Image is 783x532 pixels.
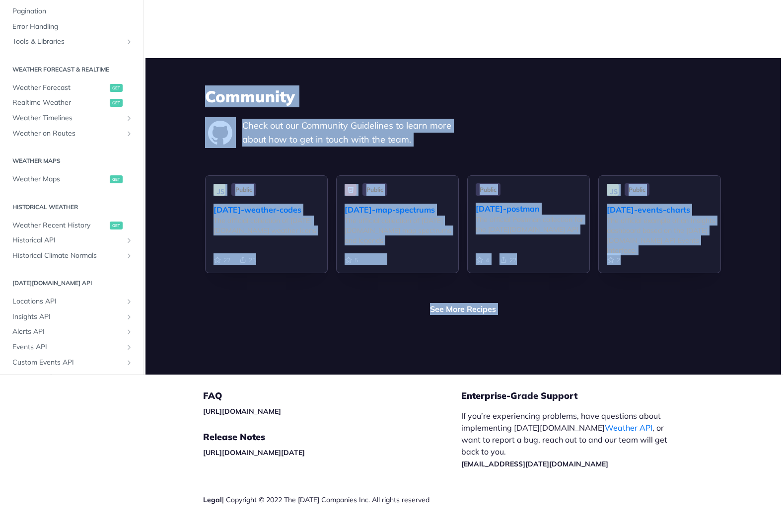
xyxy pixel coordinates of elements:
button: Show subpages for On-Demand Events [125,374,133,381]
a: Historical APIShow subpages for Historical API [7,233,136,248]
div: | Copyright © 2022 The [DATE] Companies Inc. All rights reserved [203,495,461,505]
p: If you’re experiencing problems, have questions about implementing [DATE][DOMAIN_NAME] , or want ... [461,410,678,469]
button: Show subpages for Custom Events API [125,359,133,367]
button: Show subpages for Events API [125,343,133,351]
span: Weather on Routes [12,128,123,138]
span: Insights API [12,312,123,322]
a: Historical Climate NormalsShow subpages for Historical Climate Normals [7,248,136,263]
span: On-Demand Events [12,373,123,382]
a: Error Handling [7,19,136,34]
span: Events API [12,342,123,352]
span: Pagination [12,6,133,16]
span: Realtime Weather [12,98,107,108]
div: The official example of an Insights dashboard based on the [DATE][DOMAIN_NAME] API Events interface. [607,216,720,255]
span: get [110,99,123,107]
span: Weather Forecast [12,83,107,93]
span: get [110,175,123,183]
h5: Release Notes [203,431,461,443]
a: See More Recipes [430,303,496,315]
a: Pagination [7,4,136,19]
span: Custom Events API [12,358,123,368]
a: [URL][DOMAIN_NAME][DATE] [203,448,305,457]
div: [DATE]-postman [476,203,589,215]
a: Public [DATE]-events-charts The official example of an Insights dashboard based on the [DATE][DOM... [598,175,721,289]
a: On-Demand EventsShow subpages for On-Demand Events [7,370,136,385]
span: Error Handling [12,22,133,32]
h5: FAQ [203,390,461,402]
span: Tools & Libraries [12,37,123,47]
a: Public [DATE]-map-spectrums The official collection of [DATE][DOMAIN_NAME] map spectrums and legends [336,175,459,289]
span: Historical Climate Normals [12,251,123,261]
span: Public [625,183,649,196]
button: Show subpages for Locations API [125,298,133,305]
a: Locations APIShow subpages for Locations API [7,294,136,309]
h5: Enterprise-Grade Support [461,390,694,402]
a: Alerts APIShow subpages for Alerts API [7,324,136,339]
div: [DATE]-events-charts [607,204,720,216]
a: [URL][DOMAIN_NAME] [203,407,281,416]
p: Check out our Community Guidelines to learn more about how to get in touch with the team. [242,119,463,147]
h2: Weather Forecast & realtime [7,65,136,74]
span: Alerts API [12,327,123,337]
div: The official collection of [DATE][DOMAIN_NAME] map spectrums and legends [345,216,458,245]
a: Legal [203,495,222,504]
a: Events APIShow subpages for Events API [7,340,136,355]
div: [DATE]-weather-codes [214,204,327,216]
a: Weather Mapsget [7,172,136,187]
span: Locations API [12,297,123,306]
span: Public [476,183,500,196]
h3: Community [205,85,721,107]
h2: Weather Maps [7,156,136,165]
button: Show subpages for Tools & Libraries [125,38,133,46]
a: Weather Recent Historyget [7,218,136,232]
a: Insights APIShow subpages for Insights API [7,309,136,324]
a: Realtime Weatherget [7,95,136,110]
span: Historical API [12,235,123,245]
button: Show subpages for Historical Climate Normals [125,252,133,260]
span: Public [231,183,256,196]
a: Public [DATE]-weather-codes The official collection of [DATE][DOMAIN_NAME] weather icons [205,175,328,289]
button: Show subpages for Weather on Routes [125,129,133,137]
span: get [110,221,123,229]
span: Weather Recent History [12,220,107,230]
a: Weather TimelinesShow subpages for Weather Timelines [7,111,136,126]
span: Weather Maps [12,174,107,184]
h2: Historical Weather [7,202,136,211]
a: Weather Forecastget [7,80,136,95]
span: get [110,84,123,92]
span: Weather Timelines [12,113,123,123]
a: Tools & LibrariesShow subpages for Tools & Libraries [7,34,136,49]
div: The official collection of [DATE][DOMAIN_NAME] weather icons [214,216,327,235]
div: The official Postman collection for the [DATE][DOMAIN_NAME] API [476,215,589,234]
button: Show subpages for Alerts API [125,328,133,336]
a: Weather on RoutesShow subpages for Weather on Routes [7,126,136,141]
button: Show subpages for Historical API [125,236,133,244]
h2: [DATE][DOMAIN_NAME] API [7,279,136,288]
a: Custom Events APIShow subpages for Custom Events API [7,355,136,370]
div: [DATE]-map-spectrums [345,204,458,216]
a: Weather API [605,423,652,433]
button: Show subpages for Insights API [125,313,133,321]
a: [EMAIL_ADDRESS][DATE][DOMAIN_NAME] [461,459,608,468]
span: Public [362,183,387,196]
button: Show subpages for Weather Timelines [125,114,133,122]
a: Public [DATE]-postman The official Postman collection for the [DATE][DOMAIN_NAME] API [467,175,590,289]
